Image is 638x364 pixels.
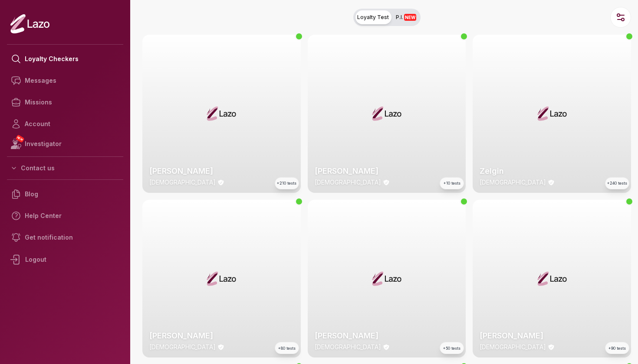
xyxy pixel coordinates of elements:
span: P.I. [396,14,416,21]
button: Contact us [7,160,123,176]
div: Logout [7,248,123,271]
span: NEW [404,14,416,21]
h2: [PERSON_NAME] [149,330,294,342]
a: Zelgin[DEMOGRAPHIC_DATA]+240 tests [473,35,631,193]
h2: Zelgin [480,165,624,177]
p: [DEMOGRAPHIC_DATA] [315,178,381,187]
a: Blog [7,183,123,205]
h2: [PERSON_NAME] [149,165,294,177]
span: +240 tests [607,180,627,186]
a: [PERSON_NAME][DEMOGRAPHIC_DATA]+80 tests [142,200,301,358]
a: Get notification [7,227,123,248]
p: [DEMOGRAPHIC_DATA] [480,343,546,351]
p: [DEMOGRAPHIC_DATA] [480,178,546,187]
a: Missions [7,91,123,113]
h2: [PERSON_NAME] [315,330,459,342]
a: [PERSON_NAME][DEMOGRAPHIC_DATA]+50 tests [308,200,466,358]
span: +80 tests [278,345,296,351]
p: [DEMOGRAPHIC_DATA] [149,343,216,351]
span: +50 tests [443,345,460,351]
a: [PERSON_NAME][DEMOGRAPHIC_DATA]+90 tests [473,200,631,358]
a: Messages [7,70,123,91]
a: NEWInvestigator [7,135,123,153]
p: [DEMOGRAPHIC_DATA] [315,343,381,351]
span: +210 tests [277,180,296,186]
p: [DEMOGRAPHIC_DATA] [149,178,216,187]
span: +10 tests [444,180,460,186]
span: NEW [15,134,25,143]
a: Loyalty Checkers [7,48,123,70]
h2: [PERSON_NAME] [315,165,459,177]
span: +90 tests [608,345,626,351]
span: Loyalty Test [357,14,389,21]
a: [PERSON_NAME][DEMOGRAPHIC_DATA]+10 tests [308,35,466,193]
a: Help Center [7,205,123,227]
a: Account [7,113,123,135]
a: [PERSON_NAME][DEMOGRAPHIC_DATA]+210 tests [142,35,301,193]
h2: [PERSON_NAME] [480,330,624,342]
